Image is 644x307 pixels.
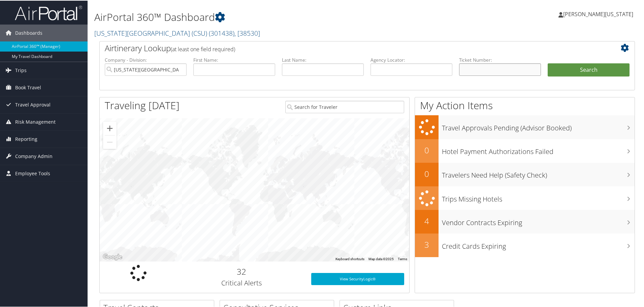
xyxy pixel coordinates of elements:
[103,121,117,134] button: Zoom in
[415,186,635,210] a: Trips Missing Hotels
[442,190,635,203] h3: Trips Missing Hotels
[285,100,404,113] input: Search for Traveler
[442,119,635,132] h3: Travel Approvals Pending (Advisor Booked)
[442,166,635,179] h3: Travelers Need Help (Safety Check)
[101,252,124,261] img: Google
[415,162,635,186] a: 0Travelers Need Help (Safety Check)
[415,98,635,112] h1: My Action Items
[182,278,301,287] h3: Critical Alerts
[15,79,41,95] span: Book Travel
[182,265,301,277] h2: 32
[415,144,439,155] h2: 0
[94,28,260,37] a: [US_STATE][GEOGRAPHIC_DATA] (CSU)
[193,56,275,63] label: First Name:
[15,147,53,164] span: Company Admin
[103,135,117,148] button: Zoom out
[335,256,364,261] button: Keyboard shortcuts
[15,96,51,113] span: Travel Approval
[105,98,180,112] h1: Traveling [DATE]
[415,115,635,139] a: Travel Approvals Pending (Advisor Booked)
[442,143,635,156] h3: Hotel Payment Authorizations Failed
[415,209,635,233] a: 4Vendor Contracts Expiring
[371,56,452,63] label: Agency Locator:
[15,61,27,78] span: Trips
[398,256,407,260] a: Terms (opens in new tab)
[15,113,56,130] span: Risk Management
[311,272,404,284] a: View SecurityLogic®
[368,256,394,260] span: Map data ©2025
[105,42,585,53] h2: Airtinerary Lookup
[15,4,82,20] img: airportal-logo.png
[442,214,635,227] h3: Vendor Contracts Expiring
[415,238,439,250] h2: 3
[442,238,635,250] h3: Credit Cards Expiring
[282,56,364,63] label: Last Name:
[105,56,187,63] label: Company - Division:
[15,130,37,147] span: Reporting
[94,9,458,24] h1: AirPortal 360™ Dashboard
[415,167,439,179] h2: 0
[558,3,640,24] a: [PERSON_NAME][US_STATE]
[415,215,439,226] h2: 4
[234,28,260,37] span: , [ 38530 ]
[459,56,541,63] label: Ticket Number:
[101,252,124,261] a: Open this area in Google Maps (opens a new window)
[415,233,635,256] a: 3Credit Cards Expiring
[15,164,50,181] span: Employee Tools
[171,45,235,52] span: (at least one field required)
[209,28,234,37] span: ( 301438 )
[415,139,635,162] a: 0Hotel Payment Authorizations Failed
[548,63,630,76] button: Search
[563,10,633,17] span: [PERSON_NAME][US_STATE]
[15,24,42,41] span: Dashboards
